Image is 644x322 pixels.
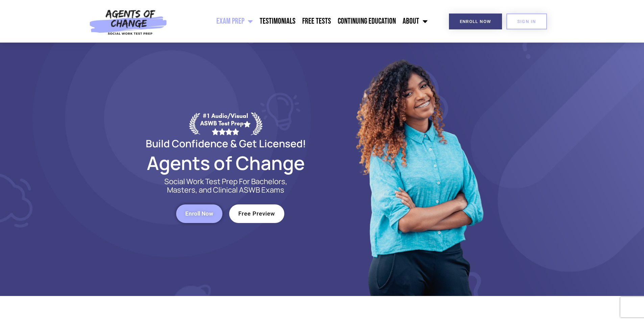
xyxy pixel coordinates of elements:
[449,14,502,29] a: Enroll Now
[200,112,251,135] div: #1 Audio/Visual ASWB Test Prep
[171,13,431,30] nav: Menu
[176,204,222,223] a: Enroll Now
[129,139,322,148] h2: Build Confidence & Get Licensed!
[299,13,334,30] a: Free Tests
[229,204,284,223] a: Free Preview
[256,13,299,30] a: Testimonials
[517,19,536,24] span: SIGN IN
[334,13,399,30] a: Continuing Education
[157,177,295,194] p: Social Work Test Prep For Bachelors, Masters, and Clinical ASWB Exams
[129,155,322,171] h2: Agents of Change
[238,211,275,217] span: Free Preview
[399,13,431,30] a: About
[460,19,491,24] span: Enroll Now
[213,13,256,30] a: Exam Prep
[506,14,547,29] a: SIGN IN
[185,211,213,217] span: Enroll Now
[351,43,486,296] img: Website Image 1 (1)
